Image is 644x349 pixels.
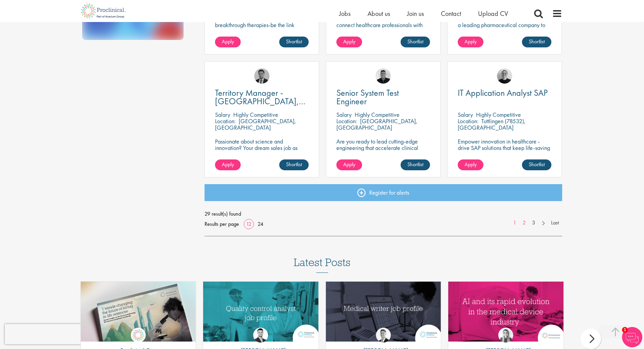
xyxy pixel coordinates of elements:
[476,111,521,118] p: Highly Competitive
[215,159,241,170] a: Apply
[355,111,400,118] p: Highly Competitive
[510,219,520,227] a: 1
[336,89,430,106] a: Senior System Test Engineer
[376,328,391,343] img: George Watson
[81,282,196,342] a: Link to a post
[215,37,241,47] a: Apply
[458,138,551,157] p: Empower innovation in healthcare - drive SAP solutions that keep life-saving technology running s...
[458,89,551,97] a: IT Application Analyst SAP
[336,159,362,170] a: Apply
[336,138,430,157] p: Are you ready to lead cutting-edge engineering that accelerate clinical breakthroughs in biotech?
[441,9,461,18] a: Contact
[464,38,477,45] span: Apply
[401,37,430,47] a: Shortlist
[498,328,513,343] img: Hannah Burke
[522,37,551,47] a: Shortlist
[336,117,418,131] p: [GEOGRAPHIC_DATA], [GEOGRAPHIC_DATA]
[458,117,478,125] span: Location:
[279,37,309,47] a: Shortlist
[622,327,642,347] img: Chatbot
[367,9,390,18] a: About us
[336,117,357,125] span: Location:
[478,9,508,18] a: Upload CV
[279,159,309,170] a: Shortlist
[203,282,318,342] img: quality control analyst job profile
[376,68,391,84] img: Christian Andersen
[339,9,351,18] a: Jobs
[255,220,266,227] a: 24
[326,282,441,342] a: Link to a post
[253,328,268,343] img: Joshua Godden
[203,282,318,342] a: Link to a post
[497,68,512,84] img: Emma Pretorious
[336,87,399,107] span: Senior System Test Engineer
[244,220,254,227] a: 12
[343,38,355,45] span: Apply
[448,282,564,342] img: AI and Its Impact on the Medical Device Industry | Proclinical
[233,111,278,118] p: Highly Competitive
[522,159,551,170] a: Shortlist
[215,111,230,118] span: Salary
[448,282,564,342] a: Link to a post
[205,209,562,219] span: 29 result(s) found
[326,282,441,342] img: Medical writer job profile
[215,87,305,115] span: Territory Manager - [GEOGRAPHIC_DATA], [GEOGRAPHIC_DATA]
[215,117,236,125] span: Location:
[336,111,352,118] span: Salary
[458,37,483,47] a: Apply
[519,219,529,227] a: 2
[458,111,473,118] span: Salary
[215,138,309,157] p: Passionate about science and innovation? Your dream sales job as Territory Manager awaits!
[131,328,146,343] img: Proclinical Group
[581,329,601,349] div: next
[401,159,430,170] a: Shortlist
[458,87,548,99] span: IT Application Analyst SAP
[205,219,239,229] span: Results per page
[81,282,196,347] img: Proclinical: Life sciences hiring trends report 2025
[548,219,562,227] a: Last
[622,327,628,333] span: 1
[529,219,539,227] a: 3
[407,9,424,18] a: Join us
[222,161,234,168] span: Apply
[336,37,362,47] a: Apply
[343,161,355,168] span: Apply
[205,184,562,201] a: Register for alerts
[222,38,234,45] span: Apply
[458,117,526,131] p: Tuttlingen (78532), [GEOGRAPHIC_DATA]
[215,89,309,106] a: Territory Manager - [GEOGRAPHIC_DATA], [GEOGRAPHIC_DATA]
[5,324,91,344] iframe: reCAPTCHA
[458,159,483,170] a: Apply
[294,257,351,273] h3: Latest Posts
[464,161,477,168] span: Apply
[215,117,296,131] p: [GEOGRAPHIC_DATA], [GEOGRAPHIC_DATA]
[254,68,269,84] img: Carl Gbolade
